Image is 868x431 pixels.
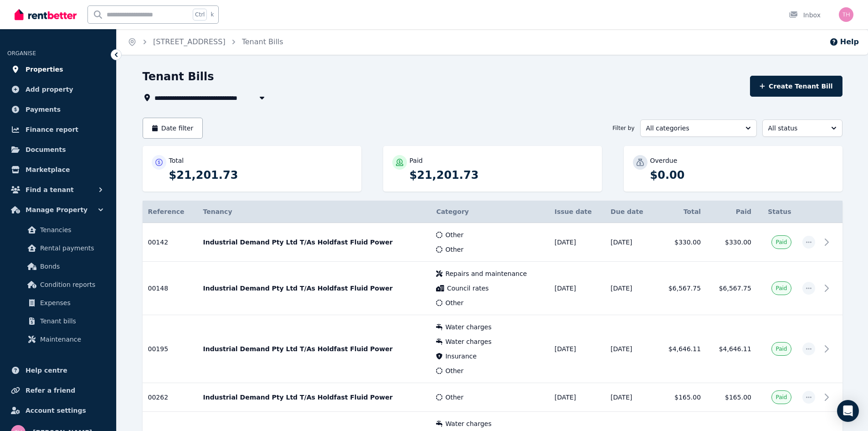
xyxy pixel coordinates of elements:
th: Tenancy [198,201,431,223]
span: 00148 [148,285,169,292]
p: Total [169,156,184,165]
span: Marketplace [26,164,70,175]
td: $4,646.11 [656,315,706,383]
a: Refer a friend [7,381,109,400]
p: Industrial Demand Pty Ltd T/As Holdfast Fluid Power [203,393,426,402]
span: Other [445,366,463,375]
span: Condition reports [40,279,102,290]
th: Due date [605,201,656,223]
th: Total [656,201,706,223]
span: Other [445,298,463,307]
span: Other [445,230,463,239]
span: Water charges [445,337,491,346]
a: Tenant Bills [242,37,283,46]
span: Bonds [40,261,102,272]
span: Water charges [445,419,491,428]
span: ORGANISE [7,50,36,57]
a: Tenant bills [11,312,105,330]
img: RentBetter [15,8,77,21]
th: Category [431,201,549,223]
td: [DATE] [549,262,605,315]
button: All categories [640,119,757,137]
td: $6,567.75 [706,262,757,315]
p: Industrial Demand Pty Ltd T/As Holdfast Fluid Power [203,284,426,293]
span: All categories [646,124,738,133]
a: Add property [7,80,109,99]
span: 00195 [148,345,169,353]
span: Help centre [26,365,67,376]
td: [DATE] [605,383,656,412]
span: Refer a friend [26,385,75,396]
span: Ctrl [193,9,207,21]
span: Find a tenant [26,184,74,195]
span: k [211,11,214,18]
span: Paid [776,394,787,401]
button: Find a tenant [7,181,109,199]
span: Filter by [612,125,634,132]
th: Status [757,201,797,223]
span: Paid [776,285,787,292]
span: Expenses [40,297,102,308]
img: Tamara Heald [839,7,853,22]
td: [DATE] [549,383,605,412]
td: $6,567.75 [656,262,706,315]
td: $165.00 [656,383,706,412]
p: Paid [410,156,423,165]
span: Tenant bills [40,316,102,327]
span: Tenancies [40,224,102,235]
span: Other [445,393,463,402]
span: Water charges [445,322,491,332]
a: Properties [7,60,109,78]
div: Open Intercom Messenger [837,400,859,422]
a: Bonds [11,257,105,275]
p: $21,201.73 [169,168,352,182]
p: Industrial Demand Pty Ltd T/As Holdfast Fluid Power [203,238,426,247]
h1: Tenant Bills [143,69,214,84]
a: Rental payments [11,239,105,257]
span: Rental payments [40,243,102,254]
span: Maintenance [40,334,102,345]
span: Repairs and maintenance [445,269,527,278]
button: Create Tenant Bill [750,76,842,97]
span: Add property [26,84,73,95]
span: Reference [148,208,185,215]
button: All status [762,119,842,137]
span: Properties [26,64,63,75]
a: Tenancies [11,221,105,239]
p: $21,201.73 [410,168,593,182]
td: $165.00 [706,383,757,412]
a: [STREET_ADDRESS] [153,37,226,46]
button: Date filter [143,118,203,139]
p: $0.00 [650,168,833,182]
a: Expenses [11,294,105,312]
span: Insurance [445,352,477,361]
p: Industrial Demand Pty Ltd T/As Holdfast Fluid Power [203,344,426,353]
span: All status [768,124,824,133]
span: Other [445,245,463,254]
td: [DATE] [605,262,656,315]
th: Paid [706,201,757,223]
span: 00262 [148,394,169,401]
p: Overdue [650,156,678,165]
td: [DATE] [549,223,605,262]
span: Payments [26,104,61,115]
button: Help [829,36,859,47]
a: Condition reports [11,275,105,294]
span: Paid [776,345,787,353]
a: Payments [7,100,109,119]
a: Documents [7,140,109,159]
a: Maintenance [11,330,105,348]
a: Account settings [7,401,109,420]
td: [DATE] [605,315,656,383]
span: Manage Property [26,204,87,215]
span: Finance report [26,124,78,135]
a: Marketplace [7,161,109,179]
td: [DATE] [549,315,605,383]
td: $330.00 [656,223,706,262]
div: Inbox [789,10,821,20]
nav: Breadcrumb [117,29,294,55]
a: Help centre [7,361,109,379]
span: Council rates [447,284,489,293]
span: Paid [776,239,787,246]
a: Finance report [7,120,109,139]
